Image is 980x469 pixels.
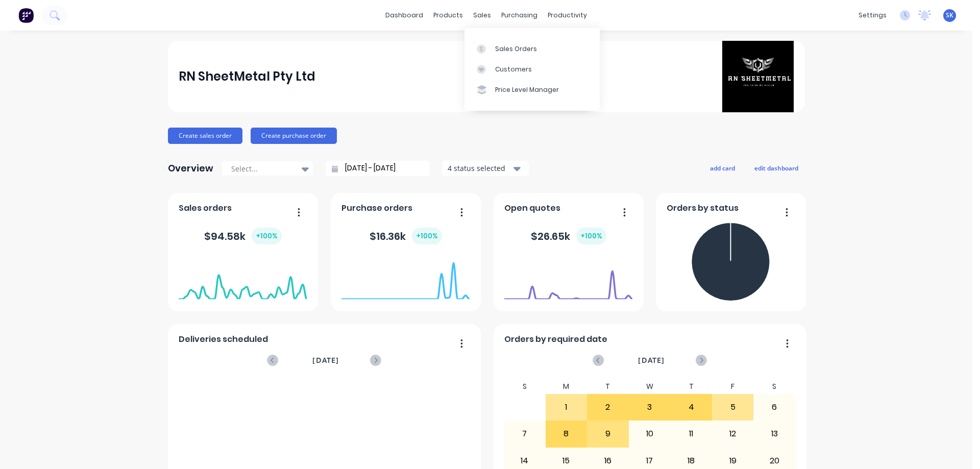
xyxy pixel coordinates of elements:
div: purchasing [496,8,543,23]
span: Orders by required date [504,333,607,345]
div: + 100 % [412,228,442,244]
span: Purchase orders [341,202,412,214]
div: 11 [671,421,712,447]
span: SK [946,11,953,20]
div: S [504,379,546,394]
span: [DATE] [312,355,339,366]
div: Overview [168,158,213,179]
button: 4 status selected [442,161,529,176]
button: add card [703,161,742,175]
div: 7 [504,421,545,447]
div: RN SheetMetal Pty Ltd [179,66,315,87]
a: Price Level Manager [464,80,600,100]
a: Customers [464,59,600,80]
div: $ 16.36k [370,228,442,244]
div: 13 [754,421,795,447]
div: products [428,8,468,23]
div: 12 [713,421,753,447]
img: RN SheetMetal Pty Ltd [722,41,794,112]
button: Create purchase order [251,128,337,144]
div: T [670,379,712,394]
div: Price Level Manager [495,85,559,94]
div: 10 [629,421,670,447]
div: 8 [546,421,587,447]
div: F [712,379,754,394]
div: 4 [671,394,712,420]
div: 2 [587,394,628,420]
div: T [587,379,629,394]
span: Orders by status [667,202,739,214]
a: dashboard [380,8,428,23]
div: 3 [629,394,670,420]
img: Factory [18,8,34,23]
div: Sales Orders [495,44,537,54]
div: $ 94.58k [204,228,282,244]
div: 4 status selected [448,163,512,174]
div: M [546,379,587,394]
div: W [629,379,671,394]
span: Sales orders [179,202,232,214]
div: 9 [587,421,628,447]
span: Open quotes [504,202,560,214]
a: Sales Orders [464,38,600,59]
span: [DATE] [638,355,665,366]
div: productivity [543,8,592,23]
div: + 100 % [252,228,282,244]
div: 5 [713,394,753,420]
button: Create sales order [168,128,242,144]
div: + 100 % [576,228,606,244]
div: sales [468,8,496,23]
div: settings [853,8,892,23]
div: $ 26.65k [531,228,606,244]
div: S [753,379,795,394]
button: edit dashboard [748,161,805,175]
div: Customers [495,65,532,74]
div: 6 [754,394,795,420]
div: 1 [546,394,587,420]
